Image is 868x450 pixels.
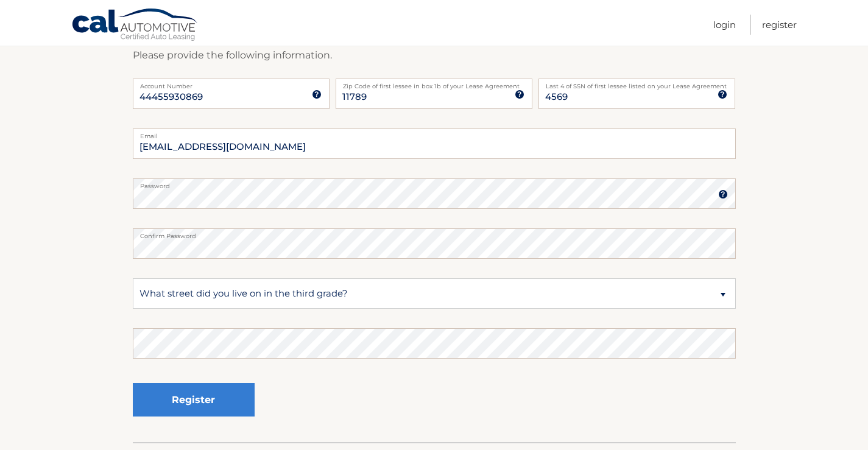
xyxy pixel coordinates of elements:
[133,128,736,138] label: Email
[718,90,727,99] img: tooltip.svg
[312,90,322,99] img: tooltip.svg
[538,79,735,88] label: Last 4 of SSN of first lessee listed on your Lease Agreement
[133,47,736,64] p: Please provide the following information.
[133,79,330,88] label: Account Number
[133,228,736,238] label: Confirm Password
[515,90,524,99] img: tooltip.svg
[718,189,728,199] img: tooltip.svg
[336,79,532,88] label: Zip Code of first lessee in box 1b of your Lease Agreement
[713,15,736,35] a: Login
[133,128,736,159] input: Email
[336,79,532,109] input: Zip Code
[762,15,797,35] a: Register
[133,178,736,188] label: Password
[71,8,199,43] a: Cal Automotive
[133,383,255,417] button: Register
[538,79,735,109] input: SSN or EIN (last 4 digits only)
[133,79,330,109] input: Account Number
